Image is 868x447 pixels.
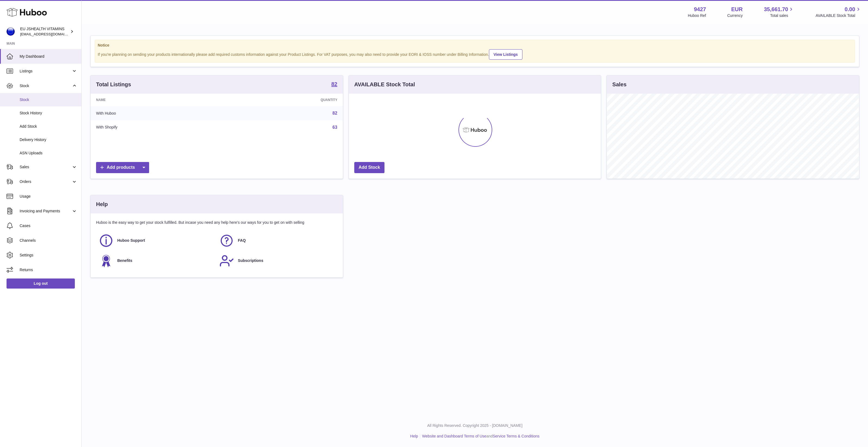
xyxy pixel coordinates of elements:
span: My Dashboard [20,54,77,59]
a: 82 [333,111,337,115]
span: Returns [20,267,77,273]
a: Benefits [99,253,214,268]
span: Stock [20,83,72,88]
th: Name [91,94,227,106]
span: Sales [20,164,72,170]
td: With Shopify [91,120,227,134]
p: All Rights Reserved. Copyright 2025 - [DOMAIN_NAME] [86,423,864,428]
a: Add products [96,162,149,173]
a: 82 [331,81,337,88]
strong: Notice [98,43,852,48]
a: FAQ [219,233,334,248]
span: 0.00 [845,6,855,13]
a: 35,661.70 Total sales [764,6,794,18]
a: Add Stock [354,162,384,173]
div: Huboo Ref [688,13,706,18]
h3: Total Listings [96,81,131,88]
span: 35,661.70 [764,6,788,13]
th: Quantity [227,94,343,106]
p: Huboo is the easy way to get your stock fulfilled. But incase you need any help here's our ways f... [96,220,337,225]
span: ASN Uploads [20,151,77,156]
div: If you're planning on sending your products internationally please add required customs informati... [98,48,852,60]
h3: Help [96,201,108,208]
span: Huboo Support [117,238,145,243]
span: Total sales [770,13,794,18]
strong: EUR [731,6,743,13]
span: Delivery History [20,137,77,142]
a: 0.00 AVAILABLE Stock Total [815,6,861,18]
a: Website and Dashboard Terms of Use [422,434,486,438]
a: Huboo Support [99,233,214,248]
div: EU JSHEALTH VITAMINS [20,26,69,37]
span: Orders [20,179,72,184]
a: Subscriptions [219,253,334,268]
a: 63 [333,125,337,130]
span: Settings [20,253,77,258]
a: View Listings [489,49,522,60]
span: Listings [20,69,72,74]
span: FAQ [238,238,246,243]
span: Stock History [20,111,77,116]
span: Cases [20,223,77,228]
span: [EMAIL_ADDRESS][DOMAIN_NAME] [20,32,80,36]
span: Stock [20,97,77,102]
span: AVAILABLE Stock Total [815,13,861,18]
span: Subscriptions [238,258,263,263]
a: Log out [7,278,75,288]
span: Channels [20,238,77,243]
h3: AVAILABLE Stock Total [354,81,415,88]
strong: 9427 [694,6,706,13]
li: and [420,434,539,439]
span: Add Stock [20,124,77,129]
td: With Huboo [91,106,227,120]
a: Service Terms & Conditions [493,434,540,438]
div: Currency [727,13,743,18]
h3: Sales [612,81,626,88]
strong: 82 [331,81,337,87]
span: Benefits [117,258,132,263]
a: Help [410,434,418,438]
span: Invoicing and Payments [20,209,72,214]
img: internalAdmin-9427@internal.huboo.com [7,27,15,36]
span: Usage [20,194,77,199]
